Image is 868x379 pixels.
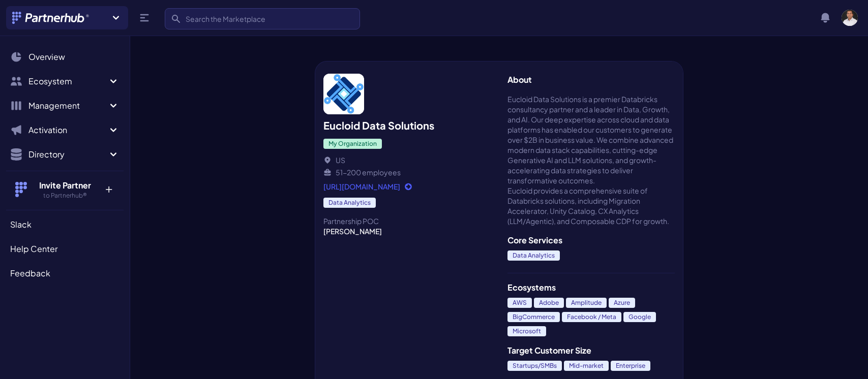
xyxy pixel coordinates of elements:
img: Eucloid Data Solutions [323,74,364,114]
a: [URL][DOMAIN_NAME] [323,181,491,192]
span: Eucloid Data Solutions is a premier Databricks consultancy partner and a leader in Data, Growth, ... [507,94,675,226]
li: US [323,155,491,165]
li: 51-200 employees [323,167,491,177]
h5: to Partnerhub® [32,192,98,200]
span: Azure [609,298,635,308]
a: Feedback [6,263,124,283]
h4: Invite Partner [32,179,98,192]
span: Google [623,312,656,322]
a: Slack [6,214,124,235]
span: BigCommerce [507,312,560,322]
span: Management [28,100,107,112]
a: Overview [6,47,124,67]
div: [PERSON_NAME] [323,226,491,236]
span: Data Analytics [323,198,376,208]
span: Facebook / Meta [562,312,621,322]
button: Invite Partner to Partnerhub® + [6,171,124,208]
button: Directory [6,144,124,165]
span: Slack [10,218,32,231]
a: Help Center [6,239,124,259]
button: Ecosystem [6,71,124,91]
span: Help Center [10,243,57,255]
h2: Eucloid Data Solutions [323,118,491,133]
span: Activation [28,124,107,136]
span: Amplitude [566,298,607,308]
h3: Target Customer Size [507,344,675,357]
img: user photo [842,10,858,26]
img: Partnerhub® Logo [12,12,90,24]
h3: About [507,74,675,86]
span: Overview [28,51,65,63]
p: + [98,179,119,196]
span: AWS [507,298,532,308]
h3: Core Services [507,234,675,246]
div: Partnership POC [323,216,491,226]
span: Enterprise [611,361,650,371]
span: Mid-market [564,361,609,371]
span: Data Analytics [507,250,560,261]
h3: Ecosystems [507,281,675,294]
span: Ecosystem [28,75,107,87]
span: My Organization [323,139,382,149]
input: Search the Marketplace [165,8,360,29]
span: Microsoft [507,326,546,336]
span: Directory [28,148,107,161]
span: Adobe [534,298,564,308]
button: Management [6,96,124,116]
span: Feedback [10,267,50,279]
span: Startups/SMBs [507,361,562,371]
button: Activation [6,120,124,140]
